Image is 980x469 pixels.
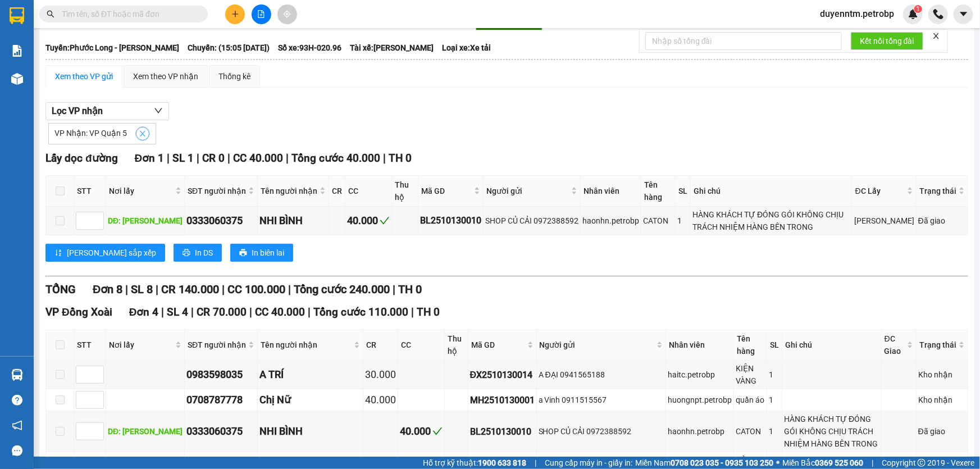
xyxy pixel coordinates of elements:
span: CR 140.000 [161,283,219,296]
div: HÀNG KHÁCH TỰ ĐÓNG GÓI KHÔNG CHỊU TRÁCH NHIỆM HÀNG BÊN TRONG [692,208,850,233]
img: logo-vxr [10,7,24,24]
span: ⚪️ [776,461,780,465]
span: message [12,445,22,456]
div: MH2510130001 [470,393,535,407]
div: 1 [769,425,780,438]
span: | [308,306,311,318]
span: Chuyến: (15:05 [DATE]) [188,42,270,54]
div: 0708787778 [186,392,256,408]
span: Lấy dọc đường [45,152,118,165]
div: Chị Nữ [259,392,361,408]
span: | [167,152,170,165]
div: A ĐẠI 0941565188 [539,368,664,381]
span: SL 1 [172,152,194,165]
button: sort-ascending[PERSON_NAME] sắp xếp [45,244,165,262]
th: Ghi chú [782,330,882,361]
span: Trạng thái [919,185,956,197]
span: check [380,216,390,226]
div: CATON [736,425,765,438]
span: Người gửi [486,185,569,197]
span: Tổng cước 240.000 [294,283,390,296]
strong: 1900 633 818 [478,458,526,467]
span: copyright [918,459,926,467]
span: SĐT người nhận [188,185,246,197]
div: 40.000 [347,213,390,229]
span: Số xe: 93H-020.96 [278,42,341,54]
span: SL 4 [167,306,188,318]
div: SHOP CỦ CẢI 0972388592 [485,215,578,227]
div: ĐX2510130014 [470,368,535,382]
div: haonhn.petrobp [668,425,732,438]
span: CR 70.000 [197,306,247,318]
span: Nơi lấy [109,339,173,351]
div: HÀNG KHÁCH TỰ ĐÓNG GÓI KHÔNG CHỊU TRÁCH NHIỆM HÀNG BÊN TRONG [784,413,879,450]
div: 1 [769,394,780,406]
div: 1 [677,215,689,227]
span: Trạng thái [919,339,956,351]
div: Kho nhận [918,394,966,406]
div: haitc.petrobp [668,368,732,381]
div: 0333060375 [186,213,256,229]
div: 40.000 [400,424,443,439]
span: | [288,283,291,296]
span: Mã GD [421,185,472,197]
div: DĐ: [PERSON_NAME] [108,425,183,438]
strong: 0369 525 060 [815,458,863,467]
span: Đơn 1 [135,152,165,165]
span: Nơi lấy [109,185,173,197]
div: A TRÍ [259,367,361,383]
span: Đơn 4 [129,306,159,318]
button: aim [277,4,297,24]
span: SL 8 [131,283,153,296]
img: solution-icon [11,45,23,57]
span: Loại xe: Xe tải [442,42,491,54]
span: close [136,130,149,138]
span: CR 0 [202,152,225,165]
span: | [249,306,252,318]
div: haonhn.petrobp [582,215,639,227]
span: 1 [916,5,920,13]
sup: 1 [914,5,922,13]
button: printerIn biên lai [230,244,293,262]
div: quần áo [736,394,765,406]
div: 40.000 [365,392,396,408]
span: | [156,283,158,296]
th: SL [767,330,782,361]
span: Người gửi [540,339,654,351]
span: sort-ascending [54,249,62,258]
button: plus [225,4,245,24]
td: BL2510130010 [468,411,537,452]
button: caret-down [954,4,973,24]
th: Tên hàng [734,330,767,361]
td: NHI BÌNH [258,207,329,235]
span: file-add [257,10,265,18]
span: [PERSON_NAME] sắp xếp [67,247,156,259]
span: | [286,152,289,165]
button: Lọc VP nhận [45,102,169,120]
td: 0333060375 [185,207,258,235]
span: CC 40.000 [255,306,305,318]
div: Đã giao [918,215,966,227]
span: | [535,457,536,469]
div: CATON [643,215,674,227]
td: BL2510130010 [418,207,484,235]
div: Xem theo VP gửi [55,70,113,83]
th: Nhân viên [666,330,734,361]
span: Đơn 8 [93,283,122,296]
div: KIỆN VÀNG [736,362,765,387]
div: BL2510130010 [470,425,535,439]
img: phone-icon [933,9,943,19]
span: | [393,283,395,296]
span: | [222,283,225,296]
div: Đã giao [918,425,966,438]
button: printerIn DS [174,244,222,262]
span: | [383,152,386,165]
img: warehouse-icon [11,369,23,381]
div: NHI BÌNH [259,213,327,229]
button: close [136,127,149,140]
div: Xem theo VP nhận [133,70,198,83]
span: Tổng cước 40.000 [291,152,380,165]
td: 0333060375 [185,411,258,452]
div: BL2510130010 [420,213,481,227]
span: Tên người nhận [261,185,317,197]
